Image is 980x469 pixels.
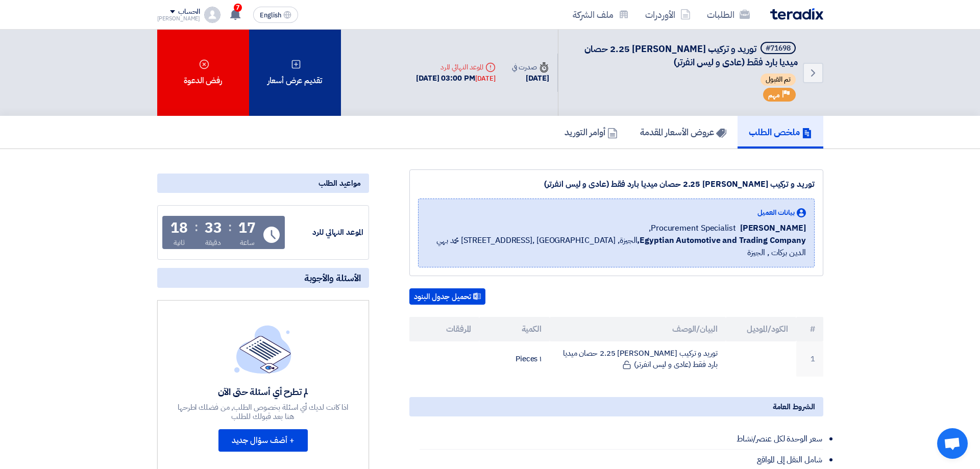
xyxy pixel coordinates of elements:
h5: توريد و تركيب تكييف كاريير 2.25 حصان ميديا بارد فقط (عادى و ليس انفرتر) [571,42,798,68]
div: [DATE] 03:00 PM [416,72,496,84]
th: المرفقات [409,317,480,341]
th: # [796,317,823,341]
td: توريد و تركيب [PERSON_NAME] 2.25 حصان ميديا بارد فقط (عادى و ليس انفرتر) [550,341,726,377]
li: سعر الوحدة لكل عنصر/نشاط [420,429,823,450]
div: [DATE] [512,72,549,84]
span: 7 [234,4,242,12]
div: الموعد النهائي للرد [416,62,496,72]
button: تحميل جدول البنود [409,288,485,305]
b: Egyptian Automotive and Trading Company, [637,234,805,246]
div: ساعة [240,237,255,248]
span: توريد و تركيب [PERSON_NAME] 2.25 حصان ميديا بارد فقط (عادى و ليس انفرتر) [584,42,798,69]
div: : [194,218,198,236]
div: الموعد النهائي للرد [287,227,363,238]
a: ملف الشركة [565,3,637,27]
div: ثانية [174,237,185,248]
h5: عروض الأسعار المقدمة [640,126,726,138]
div: #71698 [766,45,791,52]
button: English [253,7,298,23]
a: الطلبات [699,3,758,27]
h5: أوامر التوريد [565,126,618,138]
div: [DATE] [475,73,496,84]
div: 33 [205,221,222,235]
div: دقيقة [205,237,221,248]
th: البيان/الوصف [550,317,726,341]
span: [PERSON_NAME] [740,222,806,234]
img: profile_test.png [204,7,220,23]
div: صدرت في [512,62,549,72]
th: الكمية [479,317,550,341]
a: أوامر التوريد [553,116,629,149]
div: توريد و تركيب [PERSON_NAME] 2.25 حصان ميديا بارد فقط (عادى و ليس انفرتر) [418,178,815,190]
img: Teradix logo [770,8,823,20]
div: : [228,218,232,236]
span: بيانات العميل [757,207,795,218]
td: ١ Pieces [479,341,550,377]
span: الجيزة, [GEOGRAPHIC_DATA] ,[STREET_ADDRESS] محمد بهي الدين بركات , الجيزة [427,234,806,259]
td: 1 [796,341,823,377]
span: مهم [768,90,780,100]
a: الأوردرات [637,3,699,27]
h5: ملخص الطلب [749,126,812,138]
button: + أضف سؤال جديد [218,429,308,452]
th: الكود/الموديل [726,317,796,341]
img: empty_state_list.svg [234,325,291,373]
div: اذا كانت لديك أي اسئلة بخصوص الطلب, من فضلك اطرحها هنا بعد قبولك للطلب [176,403,350,421]
div: لم تطرح أي أسئلة حتى الآن [176,386,350,398]
div: رفض الدعوة [157,30,249,116]
div: 17 [238,221,256,235]
div: الحساب [178,8,200,16]
div: دردشة مفتوحة [937,428,968,459]
span: Procurement Specialist, [649,222,736,234]
a: ملخص الطلب [738,116,823,149]
span: الشروط العامة [773,401,815,412]
div: مواعيد الطلب [157,174,369,193]
span: تم القبول [761,73,796,86]
a: عروض الأسعار المقدمة [629,116,738,149]
div: 18 [170,221,188,235]
div: تقديم عرض أسعار [249,30,341,116]
span: الأسئلة والأجوبة [304,272,361,284]
div: [PERSON_NAME] [157,16,201,21]
span: English [260,12,281,19]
